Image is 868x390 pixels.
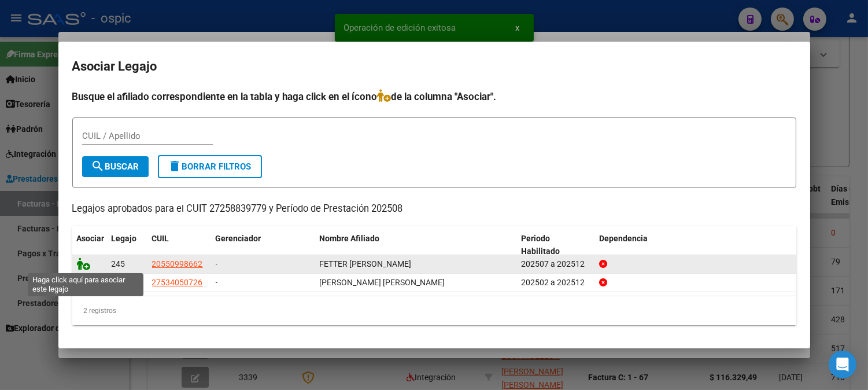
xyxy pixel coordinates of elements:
[152,278,203,287] span: 27534050726
[521,234,560,256] span: Periodo Habilitado
[168,159,182,173] mat-icon: delete
[829,351,856,378] div: Open Intercom Messenger
[112,234,137,243] span: Legajo
[72,296,796,325] div: 2 registros
[152,234,169,243] span: CUIL
[77,234,105,243] span: Asociar
[320,278,445,287] span: GAJARDO SOZZI ORIANA MAGALI
[168,161,252,172] span: Borrar Filtros
[320,234,380,243] span: Nombre Afiliado
[521,257,590,271] div: 202507 a 202512
[147,226,211,264] datatable-header-cell: CUIL
[211,226,315,264] datatable-header-cell: Gerenciador
[594,226,796,264] datatable-header-cell: Dependencia
[521,276,590,289] div: 202502 a 202512
[516,226,594,264] datatable-header-cell: Periodo Habilitado
[91,159,105,173] mat-icon: search
[158,155,262,178] button: Borrar Filtros
[82,156,149,177] button: Buscar
[216,234,261,243] span: Gerenciador
[599,234,648,243] span: Dependencia
[112,278,125,287] span: 208
[216,278,218,287] span: -
[152,259,203,268] span: 20550998662
[91,161,139,172] span: Buscar
[72,202,796,216] p: Legajos aprobados para el CUIT 27258839779 y Período de Prestación 202508
[216,259,218,268] span: -
[112,259,125,268] span: 245
[72,226,107,264] datatable-header-cell: Asociar
[72,56,796,78] h2: Asociar Legajo
[107,226,147,264] datatable-header-cell: Legajo
[315,226,517,264] datatable-header-cell: Nombre Afiliado
[320,259,412,268] span: FETTER PAULO MARTIN
[72,89,796,104] h4: Busque el afiliado correspondiente en la tabla y haga click en el ícono de la columna "Asociar".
